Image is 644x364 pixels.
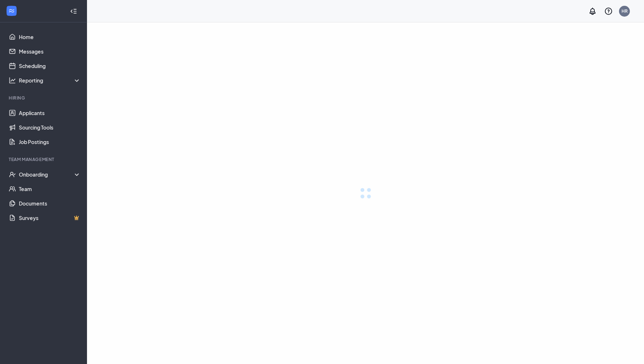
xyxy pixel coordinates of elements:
[9,77,16,84] svg: Analysis
[19,30,81,44] a: Home
[8,7,15,14] svg: WorkstreamLogo
[19,211,81,225] a: SurveysCrown
[19,171,81,178] div: Onboarding
[19,44,81,59] a: Messages
[19,59,81,73] a: Scheduling
[70,8,77,15] svg: Collapse
[19,77,81,84] div: Reporting
[9,156,79,162] div: Team Management
[622,8,628,14] div: HR
[19,120,81,135] a: Sourcing Tools
[588,7,597,16] svg: Notifications
[9,95,79,101] div: Hiring
[604,7,613,16] svg: QuestionInfo
[19,182,81,196] a: Team
[19,106,81,120] a: Applicants
[19,196,81,211] a: Documents
[9,171,16,178] svg: UserCheck
[19,135,81,149] a: Job Postings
